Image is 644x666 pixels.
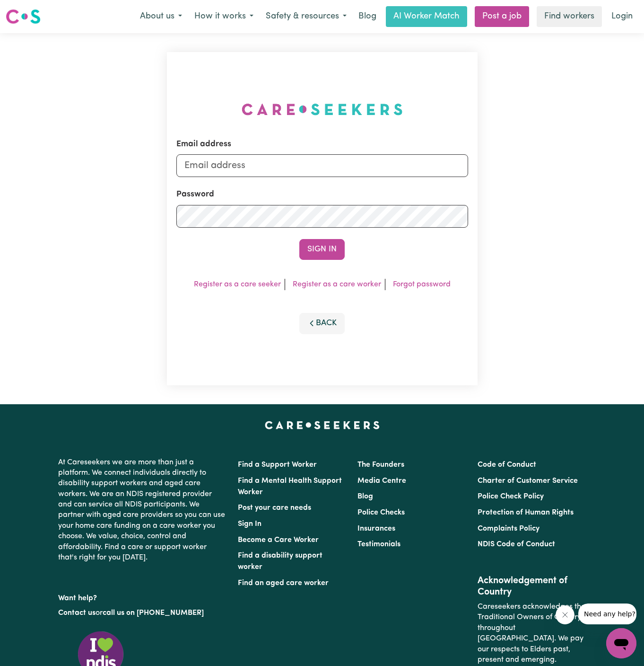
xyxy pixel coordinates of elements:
button: Back [299,313,345,334]
a: Register as a care worker [293,281,381,288]
iframe: Close message [556,605,574,624]
a: Post your care needs [238,504,311,512]
a: Careseekers logo [6,6,41,27]
a: Find a Mental Health Support Worker [238,477,342,496]
p: At Careseekers we are more than just a platform. We connect individuals directly to disability su... [58,453,226,567]
iframe: Message from company [578,604,636,624]
a: AI Worker Match [386,6,467,27]
a: Post a job [475,6,529,27]
p: Want help? [58,589,226,604]
a: Insurances [357,525,395,533]
a: Login [606,6,638,27]
p: or [58,604,226,622]
a: Forgot password [393,281,451,288]
a: Blog [353,6,382,27]
a: Find workers [537,6,602,27]
iframe: Button to launch messaging window [606,628,636,658]
button: How it works [188,7,260,27]
h2: Acknowledgement of Country [478,575,586,598]
a: Find an aged care worker [238,579,329,587]
a: Code of Conduct [478,461,536,469]
a: Find a disability support worker [238,552,322,571]
button: Safety & resources [260,7,353,27]
a: Become a Care Worker [238,536,319,544]
a: Contact us [58,609,96,617]
a: Charter of Customer Service [478,477,578,485]
a: NDIS Code of Conduct [478,541,555,548]
a: Careseekers home page [265,421,380,429]
button: About us [134,7,188,27]
label: Password [176,188,214,201]
a: The Founders [357,461,404,469]
a: Sign In [238,520,261,528]
a: Complaints Policy [478,525,540,533]
a: Police Check Policy [478,493,544,500]
a: Police Checks [357,509,405,516]
a: Blog [357,493,373,500]
label: Email address [176,138,231,151]
a: Media Centre [357,477,406,485]
a: Register as a care seeker [194,281,281,288]
a: Testimonials [357,541,400,548]
input: Email address [176,154,468,177]
a: call us on [PHONE_NUMBER] [103,609,204,617]
button: Sign In [299,239,345,260]
img: Careseekers logo [6,8,41,25]
a: Find a Support Worker [238,461,317,469]
a: Protection of Human Rights [478,509,574,516]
